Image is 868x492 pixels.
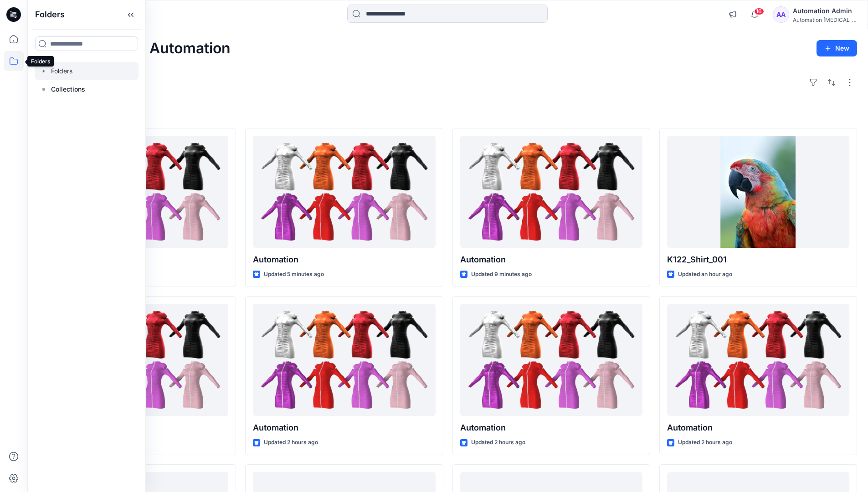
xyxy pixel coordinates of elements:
a: Automation [460,136,642,248]
p: Updated 2 hours ago [678,438,732,447]
p: Collections [51,84,85,95]
p: K122_Shirt_001 [667,253,849,266]
a: Automation [667,304,849,416]
button: New [817,40,857,56]
div: Automation [MEDICAL_DATA]... [793,16,857,23]
a: Automation [253,136,435,248]
p: Updated an hour ago [678,270,732,279]
a: Automation [253,304,435,416]
p: Automation [253,253,435,266]
p: Automation [460,253,642,266]
h4: Styles [38,108,857,119]
p: Automation [460,421,642,434]
p: Updated 2 hours ago [264,438,318,447]
div: Automation Admin [793,5,857,16]
a: K122_Shirt_001 [667,136,849,248]
span: 16 [754,8,764,15]
a: Automation [460,304,642,416]
div: AA [773,6,789,23]
p: Automation [253,421,435,434]
p: Updated 9 minutes ago [471,270,532,279]
p: Updated 2 hours ago [471,438,525,447]
p: Automation [667,421,849,434]
p: Updated 5 minutes ago [264,270,324,279]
